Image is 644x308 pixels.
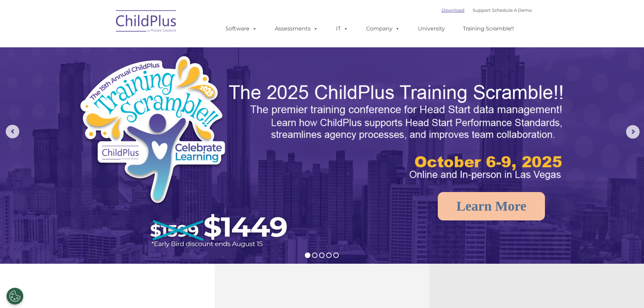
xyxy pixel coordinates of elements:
a: Support [473,7,491,13]
span: Last name [94,45,115,50]
a: IT [329,22,355,35]
a: Assessments [268,22,325,35]
font: | [442,7,532,13]
a: University [411,22,452,35]
img: ChildPlus by Procare Solutions [113,5,180,39]
iframe: Chat Widget [533,235,644,308]
a: Company [359,22,407,35]
a: Learn More [438,192,545,220]
span: Phone number [94,72,123,77]
a: Training Scramble!! [456,22,521,35]
a: Download [442,7,464,13]
a: Software [219,22,264,35]
a: Schedule A Demo [492,7,532,13]
button: Cookies Settings [6,288,23,305]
